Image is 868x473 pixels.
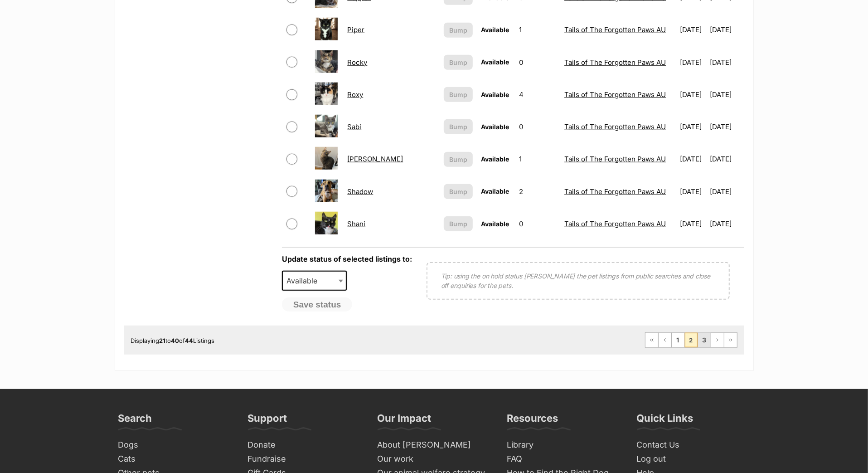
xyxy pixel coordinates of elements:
a: Shadow [347,187,373,196]
button: Bump [444,216,473,231]
a: Page 1 [672,333,684,347]
td: 4 [515,79,560,110]
button: Bump [444,119,473,134]
a: First page [645,333,658,347]
a: Library [504,438,624,452]
a: Next page [711,333,724,347]
a: Roxy [347,90,363,99]
a: Contact Us [633,438,754,452]
td: 1 [515,143,560,175]
a: Previous page [659,333,671,347]
h3: Support [248,412,287,430]
a: Our work [374,452,495,466]
a: Tails of The Forgotten Paws AU [564,90,666,99]
h3: Search [118,412,152,430]
strong: 40 [171,337,179,344]
p: Tip: using the on hold status [PERSON_NAME] the pet listings from public searches and close off e... [441,271,715,290]
td: 1 [515,14,560,45]
td: [DATE] [710,143,743,175]
a: Piper [347,25,364,34]
td: [DATE] [676,79,709,110]
td: [DATE] [710,47,743,78]
button: Bump [444,184,473,199]
td: 0 [515,47,560,78]
td: 2 [515,176,560,207]
a: Shani [347,219,365,228]
span: Available [481,220,509,228]
button: Save status [282,297,353,312]
h3: Our Impact [378,412,432,430]
a: Cats [115,452,235,466]
span: Bump [449,58,467,67]
a: Sabi [347,122,361,131]
a: FAQ [504,452,624,466]
td: [DATE] [710,208,743,239]
a: Tails of The Forgotten Paws AU [564,187,666,196]
a: Tails of The Forgotten Paws AU [564,155,666,163]
a: Dogs [115,438,235,452]
td: [DATE] [710,176,743,207]
a: Donate [244,438,365,452]
a: Fundraise [244,452,365,466]
span: Bump [449,25,467,35]
a: Page 3 [698,333,711,347]
span: Bump [449,187,467,196]
span: Available [481,58,509,66]
span: Available [481,26,509,34]
td: [DATE] [710,79,743,110]
td: [DATE] [676,143,709,175]
a: About [PERSON_NAME] [374,438,495,452]
span: Available [481,123,509,131]
button: Bump [444,55,473,70]
a: [PERSON_NAME] [347,155,403,163]
td: 0 [515,111,560,142]
td: [DATE] [676,176,709,207]
label: Update status of selected listings to: [282,254,412,263]
span: Available [282,271,347,291]
td: [DATE] [676,208,709,239]
td: [DATE] [710,14,743,45]
span: Bump [449,155,467,164]
span: Available [481,91,509,98]
strong: 44 [185,337,194,344]
span: Available [481,155,509,163]
span: Bump [449,122,467,132]
button: Bump [444,23,473,38]
a: Rocky [347,58,367,67]
a: Tails of The Forgotten Paws AU [564,25,666,34]
td: [DATE] [676,111,709,142]
a: Last page [724,333,737,347]
a: Log out [633,452,754,466]
button: Bump [444,152,473,167]
strong: 21 [160,337,166,344]
span: Bump [449,90,467,99]
span: Available [283,274,326,287]
span: Available [481,187,509,195]
h3: Quick Links [637,412,693,430]
td: [DATE] [676,14,709,45]
td: [DATE] [676,47,709,78]
td: [DATE] [710,111,743,142]
nav: Pagination [645,332,737,348]
a: Tails of The Forgotten Paws AU [564,219,666,228]
span: Displaying to of Listings [131,337,215,344]
span: Page 2 [685,333,698,347]
td: 0 [515,208,560,239]
button: Bump [444,87,473,102]
a: Tails of The Forgotten Paws AU [564,58,666,67]
span: Bump [449,219,467,229]
h3: Resources [507,412,558,430]
a: Tails of The Forgotten Paws AU [564,122,666,131]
